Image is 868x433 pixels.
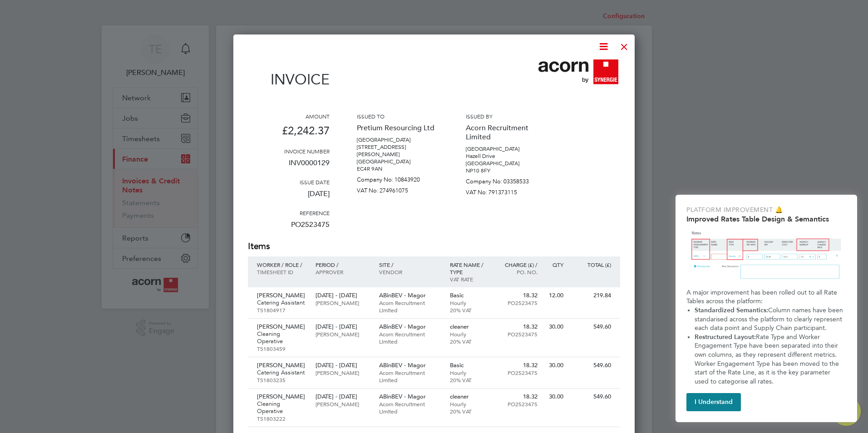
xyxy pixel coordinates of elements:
p: [STREET_ADDRESS][PERSON_NAME] [357,143,439,158]
p: ABinBEV - Magor [379,393,441,400]
p: cleaner [450,323,489,330]
p: Approver [316,268,370,276]
p: Acorn Recruitment Limited [466,120,547,145]
p: 30.00 [547,362,563,369]
p: Hourly [450,369,489,376]
p: ABinBEV - Magor [379,292,441,299]
p: cleaner [450,393,489,400]
img: acornpeople-logo-remittance.png [538,59,620,84]
p: 18.32 [498,393,538,400]
p: Hourly [450,299,489,306]
p: PO2523475 [498,299,538,306]
p: PO2523475 [498,369,538,376]
p: Acorn Recruitment Limited [379,330,441,345]
p: Vendor [379,268,441,276]
h1: Invoice [248,71,330,88]
p: [PERSON_NAME] [257,362,306,369]
p: NP10 8FY [466,167,547,174]
h3: Reference [248,209,330,216]
p: [PERSON_NAME] [316,330,370,338]
p: Basic [450,292,489,299]
h3: Issue date [248,178,330,186]
p: 20% VAT [450,408,489,415]
p: PO2523475 [498,400,538,408]
span: Rate Type and Worker Engagement Type have been separated into their own columns, as they represen... [695,333,841,385]
p: TS1804917 [257,306,306,314]
p: [PERSON_NAME] [316,400,370,408]
p: [PERSON_NAME] [316,299,370,306]
p: VAT rate [450,276,489,283]
p: Platform Improvement 🔔 [686,206,846,215]
p: QTY [547,261,563,268]
p: Acorn Recruitment Limited [379,400,441,415]
p: £2,242.37 [248,120,330,148]
p: INV0000129 [248,155,330,178]
p: Worker / Role / [257,261,306,268]
p: 30.00 [547,393,563,400]
p: 30.00 [547,323,563,330]
h3: Issued to [357,113,439,120]
p: PO2523475 [498,330,538,338]
h3: Invoice number [248,148,330,155]
p: TS1803235 [257,376,306,384]
p: VAT No: 274961075 [357,183,439,194]
p: VAT No: 791373115 [466,185,547,196]
strong: Standardized Semantics: [695,306,768,314]
p: 18.32 [498,292,538,299]
p: PO2523475 [248,216,330,240]
p: [GEOGRAPHIC_DATA] [466,145,547,153]
p: [DATE] - [DATE] [316,362,370,369]
strong: Restructured Layout: [695,333,756,341]
img: Updated Rates Table Design & Semantics [686,227,846,285]
p: Pretium Resourcing Ltd [357,120,439,136]
h3: Amount [248,113,330,120]
p: Company No: 10843920 [357,172,439,183]
p: Hazell Drive [466,153,547,160]
p: Basic [450,362,489,369]
p: 549.60 [572,393,611,400]
p: TS1803222 [257,415,306,422]
p: Timesheet ID [257,268,306,276]
p: EC4R 9AN [357,165,439,172]
h2: Items [248,240,620,253]
p: Company No: 03358533 [466,174,547,185]
p: Total (£) [572,261,611,268]
p: 18.32 [498,362,538,369]
p: [PERSON_NAME] [257,292,306,299]
p: [PERSON_NAME] [316,369,370,376]
p: Catering Assistant [257,369,306,376]
p: TS1803459 [257,345,306,352]
h2: Improved Rates Table Design & Semantics [686,215,846,223]
p: Cleaning Operative [257,330,306,345]
p: A major improvement has been rolled out to all Rate Tables across the platform: [686,288,846,306]
span: Column names have been standarised across the platform to clearly represent each data point and S... [695,306,845,332]
p: 549.60 [572,323,611,330]
p: ABinBEV - Magor [379,362,441,369]
p: 549.60 [572,362,611,369]
p: ABinBEV - Magor [379,323,441,330]
p: Site / [379,261,441,268]
p: Rate name / type [450,261,489,276]
p: 20% VAT [450,376,489,384]
p: Cleaning Operative [257,400,306,415]
h3: Issued by [466,113,547,120]
p: [GEOGRAPHIC_DATA] [466,160,547,167]
p: [DATE] - [DATE] [316,393,370,400]
p: [DATE] - [DATE] [316,292,370,299]
p: 12.00 [547,292,563,299]
p: Hourly [450,400,489,408]
button: I Understand [686,393,741,411]
div: Improved Rate Table Semantics [676,195,857,422]
p: Acorn Recruitment Limited [379,369,441,384]
p: [GEOGRAPHIC_DATA] [357,136,439,143]
p: 20% VAT [450,338,489,345]
p: Acorn Recruitment Limited [379,299,441,314]
p: 20% VAT [450,306,489,314]
p: [PERSON_NAME] [257,393,306,400]
p: 18.32 [498,323,538,330]
p: Po. No. [498,268,538,276]
p: Catering Assistant [257,299,306,306]
p: [GEOGRAPHIC_DATA] [357,158,439,165]
p: 219.84 [572,292,611,299]
p: Period / [316,261,370,268]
